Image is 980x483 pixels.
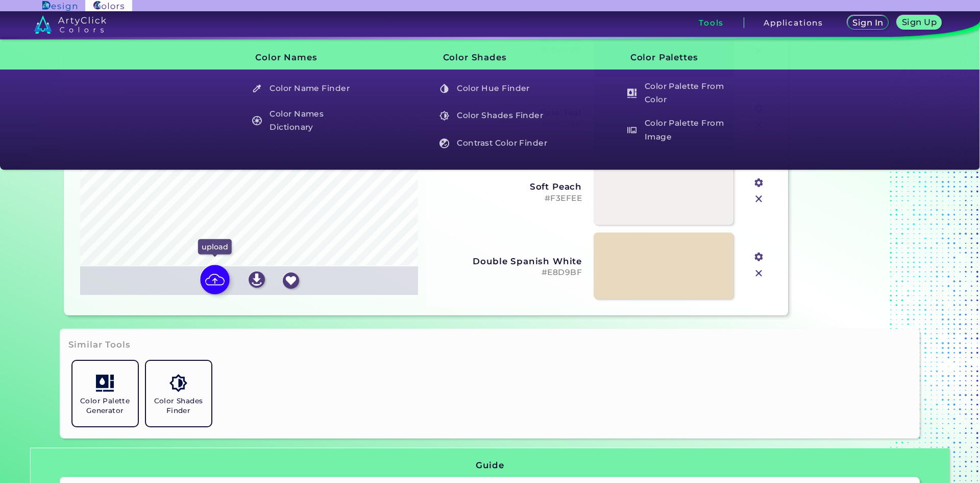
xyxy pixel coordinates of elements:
img: icon_color_contrast_white.svg [439,139,449,148]
a: Sign Up [899,16,940,29]
h5: Color Hue Finder [435,79,554,98]
a: Sign In [849,16,887,29]
h5: Sign In [854,19,881,27]
h3: Similar Tools [68,339,131,351]
h5: Contrast Color Finder [435,133,554,153]
a: Contrast Color Finder [434,133,554,153]
img: logo_artyclick_colors_white.svg [34,15,106,34]
a: Color Shades Finder [142,357,215,430]
h5: Color Shades Finder [150,396,207,416]
h3: Guide [476,459,504,472]
img: icon_color_names_dictionary_white.svg [252,116,262,126]
h5: Color Palette From Color [622,79,741,108]
img: icon_download_white.svg [249,271,265,288]
img: icon_close.svg [752,192,766,205]
img: icon_favourite_white.svg [283,272,299,289]
h5: #E8D9BF [434,268,582,278]
h5: Sign Up [903,18,935,26]
img: icon_color_shades.svg [169,374,187,392]
h3: Double Spanish White [434,256,582,266]
h3: Color Names [238,45,367,71]
h3: Applications [764,19,823,27]
h3: Tools [699,19,724,27]
img: icon_palette_from_image_white.svg [627,125,637,135]
h5: Color Names Dictionary [247,106,366,135]
a: Color Name Finder [247,79,367,98]
img: icon_col_pal_col.svg [96,374,114,392]
p: upload [198,239,232,254]
a: Color Palette From Color [621,79,742,108]
a: Color Names Dictionary [247,106,367,135]
img: icon_color_name_finder_white.svg [252,84,262,94]
a: Color Palette Generator [68,357,142,430]
h5: #F3EFEE [434,194,582,203]
h5: Color Name Finder [247,79,366,98]
a: Color Shades Finder [434,106,554,126]
h5: Color Palette Generator [77,396,134,416]
h5: Color Shades Finder [435,106,554,126]
a: Color Palette From Image [621,116,742,145]
h5: Color Palette From Image [622,116,741,145]
img: icon_close.svg [752,267,766,280]
img: ArtyClick Design logo [42,1,77,11]
h3: Soft Peach [434,181,582,192]
img: icon_color_hue_white.svg [439,84,449,94]
img: icon picture [200,265,230,294]
img: icon_col_pal_col_white.svg [627,88,637,98]
h3: Color Shades [426,45,554,71]
img: icon_color_shades_white.svg [439,111,449,121]
a: Color Hue Finder [434,79,554,98]
h3: Color Palettes [613,45,742,71]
